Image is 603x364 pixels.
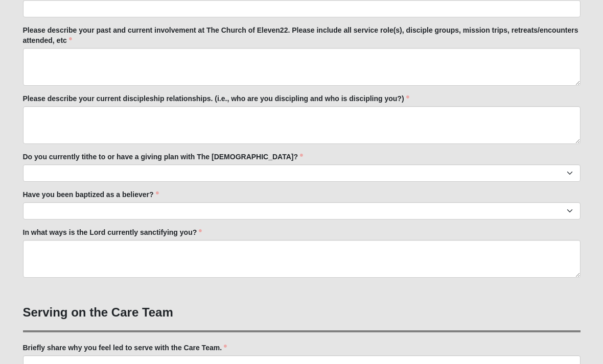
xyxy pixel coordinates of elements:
label: Please describe your current discipleship relationships. (i.e., who are you discipling and who is... [23,93,409,104]
label: Briefly share why you feel led to serve with the Care Team. [23,343,227,353]
label: In what ways is the Lord currently sanctifying you? [23,227,202,237]
label: Have you been baptized as a believer? [23,189,159,200]
label: Please describe your past and current involvement at The Church of Eleven22. Please include all s... [23,25,581,45]
h3: Serving on the Care Team [23,305,581,320]
label: Do you currently tithe to or have a giving plan with The [DEMOGRAPHIC_DATA]? [23,152,304,162]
